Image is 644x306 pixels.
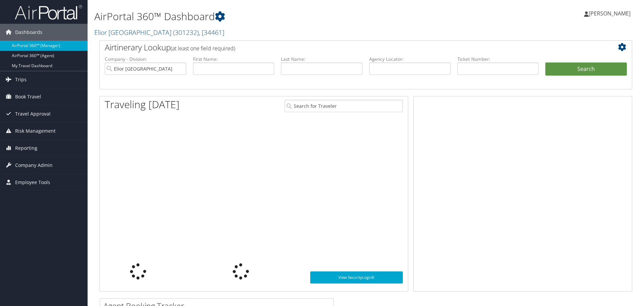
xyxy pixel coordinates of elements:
span: [PERSON_NAME] [589,10,631,17]
a: [PERSON_NAME] [584,3,637,24]
h2: Airtinerary Lookup [105,42,582,53]
span: Employee Tools [15,174,50,191]
span: , [ 34461 ] [199,28,224,37]
span: Travel Approval [15,105,51,122]
span: Company Admin [15,157,53,174]
button: Search [545,62,627,76]
label: Company - Division: [105,56,186,62]
span: Book Travel [15,88,41,105]
span: Trips [15,71,27,88]
a: View SecurityLogic® [310,271,403,283]
h1: AirPortal 360™ Dashboard [94,9,456,24]
input: Search for Traveler [285,100,403,112]
label: First Name: [193,56,275,62]
span: Reporting [15,140,37,157]
label: Ticket Number: [457,56,539,62]
a: Elior [GEOGRAPHIC_DATA] [94,28,224,37]
span: Dashboards [15,24,42,41]
label: Agency Locator: [369,56,451,62]
span: Risk Management [15,123,56,139]
label: Last Name: [281,56,362,62]
span: ( 301232 ) [173,28,199,37]
span: (at least one field required) [171,45,235,52]
h1: Traveling [DATE] [105,97,180,112]
img: airportal-logo.png [15,4,82,20]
